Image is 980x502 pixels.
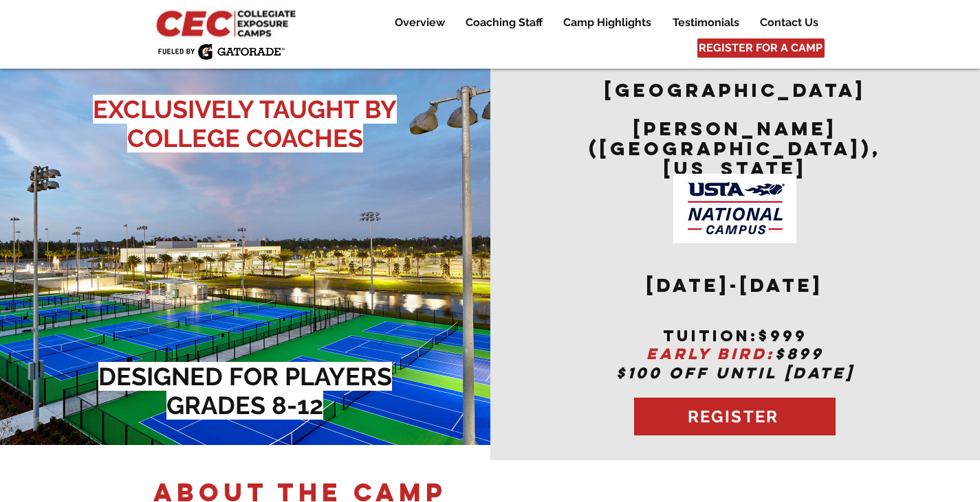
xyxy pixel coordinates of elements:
nav: Site [373,14,828,31]
a: Testimonials [662,14,749,31]
p: Testimonials [666,14,746,31]
span: EXCLUSIVELY TAUGHT BY COLLEGE COACHES [93,95,397,152]
span: ([GEOGRAPHIC_DATA]), [US_STATE] [589,137,881,180]
a: Camp Highlights [553,14,662,31]
span: [DATE]-[DATE] [646,273,823,297]
span: [GEOGRAPHIC_DATA] [605,78,866,102]
img: USTA Campus image_edited.jpg [673,174,796,243]
span: EARLY BIRD: [646,344,775,363]
p: Camp Highlights [556,14,658,31]
span: REGISTER [688,407,779,426]
a: Coaching Staff [455,14,552,31]
a: REGISTER [634,398,836,435]
span: REGISTER FOR A CAMP [699,41,823,56]
a: REGISTER FOR A CAMP [697,38,825,58]
a: Overview [384,14,455,31]
p: Contact Us [753,14,825,31]
p: Coaching Staff [459,14,549,31]
span: $899 [775,344,824,363]
span: DESIGNED FOR PLAYERS [98,362,392,391]
img: CEC Logo Primary_edited.jpg [153,7,302,38]
span: GRADES 8-12 [166,391,323,420]
span: $100 OFF UNTIL [DATE] [616,363,854,383]
img: Fueled by Gatorade.png [157,43,285,60]
span: tuition:$999 [663,326,807,345]
p: Overview [388,14,452,31]
span: [PERSON_NAME] [633,117,837,140]
a: Contact Us [750,14,828,31]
